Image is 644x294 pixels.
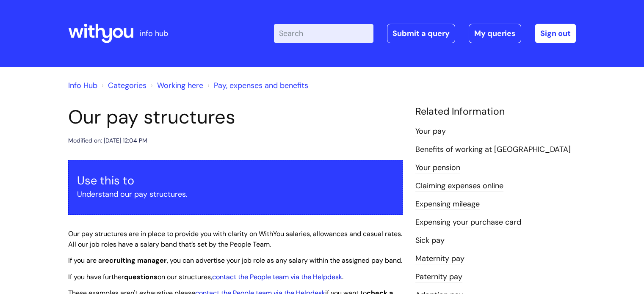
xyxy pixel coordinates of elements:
[274,24,576,43] div: | -
[469,24,521,43] a: My queries
[68,229,402,249] span: Our pay structures are in place to provide you with clarity on WithYou salaries, allowances and c...
[415,199,480,210] a: Expensing mileage
[68,135,147,146] div: Modified on: [DATE] 12:04 PM
[68,256,402,265] span: If you are a , you can advertise your job role as any salary within the assigned pay band.
[77,174,394,187] h3: Use this to
[149,79,203,92] li: Working here
[415,217,521,228] a: Expensing your purchase card
[108,80,146,91] a: Categories
[77,187,394,201] p: Understand our pay structures.
[124,272,158,281] strong: questions
[415,272,462,283] a: Paternity pay
[68,272,343,281] span: If you have further on our structures, .
[212,272,342,281] a: contact the People team via the Helpdesk
[68,80,97,91] a: Info Hub
[102,256,167,265] strong: recruiting manager
[140,27,168,40] p: info hub
[535,24,576,43] a: Sign out
[274,24,373,43] input: Search
[157,80,203,91] a: Working here
[68,106,403,129] h1: Our pay structures
[415,235,445,246] a: Sick pay
[214,80,308,91] a: Pay, expenses and benefits
[415,144,571,155] a: Benefits of working at [GEOGRAPHIC_DATA]
[415,106,576,118] h4: Related Information
[415,162,460,173] a: Your pension
[415,181,503,192] a: Claiming expenses online
[387,24,455,43] a: Submit a query
[415,253,464,264] a: Maternity pay
[415,126,446,137] a: Your pay
[205,79,308,92] li: Pay, expenses and benefits
[100,79,146,92] li: Solution home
